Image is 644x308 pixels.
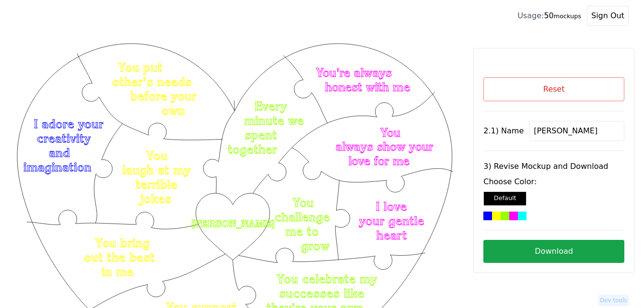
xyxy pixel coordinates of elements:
[49,145,70,160] text: and
[376,199,407,213] text: I love
[483,176,624,188] label: Choose Color:
[255,99,287,113] text: Every
[359,213,424,228] text: your gentle
[23,160,92,174] text: imagination
[483,161,624,172] label: 3) Revise Mockup and Download
[517,10,581,22] div: 50
[325,80,410,94] text: honest with me
[138,191,172,206] text: jokes
[34,117,104,131] text: I adore your
[277,272,377,286] text: You celebrate my
[279,286,364,300] text: successes like
[380,126,400,140] text: You
[285,224,319,238] text: me to
[37,131,91,145] text: creativity
[192,218,275,229] text: [PERSON_NAME]
[112,74,192,89] text: other’s needs
[95,236,150,250] text: You bring
[376,228,407,242] text: heart
[598,295,629,306] button: Dev tools
[245,128,277,142] text: spent
[587,6,629,26] button: Sign Out
[483,77,624,101] button: Reset
[483,125,524,137] label: 2.1) Name
[301,238,329,253] text: grow
[554,12,581,20] small: mockups
[122,163,190,177] text: laugh at my
[130,89,197,103] text: before your
[228,142,277,156] text: together
[102,264,134,279] text: in me
[244,113,304,128] text: minute we
[136,177,177,191] text: terrible
[517,11,544,20] span: Usage:
[494,194,516,201] small: Default
[349,154,410,168] text: love for me
[118,60,163,74] text: You put
[162,103,185,118] text: own
[483,240,624,263] button: Download
[146,148,168,163] text: You
[293,195,314,210] text: You
[336,140,433,154] text: always show your
[84,250,155,264] text: out the best
[316,66,392,80] text: You’re always
[275,210,330,224] text: challenge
